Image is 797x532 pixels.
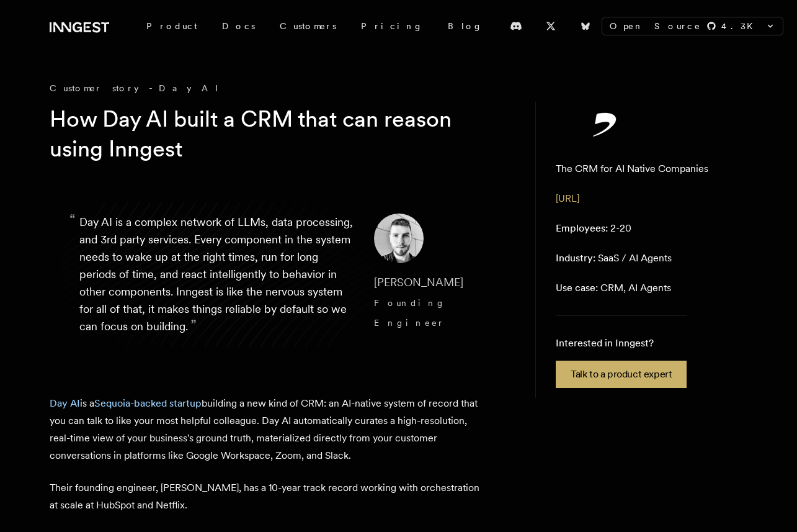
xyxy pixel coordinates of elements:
[537,16,564,36] a: X
[374,298,446,328] span: Founding Engineer
[502,16,530,36] a: Discord
[556,161,708,176] p: The CRM for AI Native Companies
[69,216,76,223] span: “
[210,15,267,37] a: Docs
[556,252,595,264] span: Industry:
[50,479,484,514] p: Their founding engineer, [PERSON_NAME], has a 10-year track record working with orchestration at ...
[556,221,631,236] p: 2-20
[374,214,424,263] img: Image of Erik Munson
[94,397,202,409] a: Sequoia-backed startup
[556,281,671,295] p: CRM, AI Agents
[556,361,687,388] a: Talk to a product expert
[721,20,760,32] span: 4.3 K
[267,15,349,37] a: Customers
[556,251,672,266] p: SaaS / AI Agents
[190,316,197,334] span: ”
[50,82,515,94] div: Customer story - Day AI
[50,397,80,409] a: Day AI
[556,192,579,204] a: [URL]
[50,395,484,464] p: is a building a new kind of CRM: an AI-native system of record that you can talk to like your mos...
[79,214,354,335] p: Day AI is a complex network of LLMs, data processing, and 3rd party services. Every component in ...
[134,15,210,37] div: Product
[50,104,496,164] h1: How Day AI built a CRM that can reason using Inngest
[349,15,435,37] a: Pricing
[556,112,655,137] img: Day AI's logo
[435,15,495,37] a: Blog
[374,276,463,289] span: [PERSON_NAME]
[556,336,687,351] p: Interested in Inngest?
[556,222,608,234] span: Employees:
[556,282,598,294] span: Use case:
[610,20,701,32] span: Open Source
[572,16,599,36] a: Bluesky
